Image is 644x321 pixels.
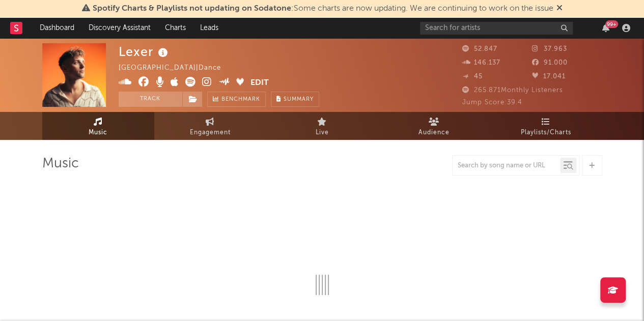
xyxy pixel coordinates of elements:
[42,112,154,140] a: Music
[93,5,553,13] span: : Some charts are now updating. We are continuing to work on the issue
[221,94,260,106] span: Benchmark
[462,46,497,52] span: 52.847
[190,127,231,139] span: Engagement
[453,162,560,170] input: Search by song name or URL
[81,18,158,38] a: Discovery Assistant
[556,5,563,13] span: Dismiss
[93,5,291,13] span: Spotify Charts & Playlists not updating on Sodatone
[532,73,566,80] span: 17.041
[119,43,171,60] div: Lexer
[532,60,568,66] span: 91.000
[378,112,490,140] a: Audience
[462,60,500,66] span: 146.137
[532,46,567,52] span: 37.963
[119,92,182,107] button: Track
[266,112,378,140] a: Live
[119,62,233,74] div: [GEOGRAPHIC_DATA] | Dance
[193,18,226,38] a: Leads
[420,22,573,35] input: Search for artists
[418,127,450,139] span: Audience
[89,127,107,139] span: Music
[490,112,602,140] a: Playlists/Charts
[284,97,314,102] span: Summary
[605,20,618,28] div: 99 +
[271,92,319,107] button: Summary
[207,92,266,107] a: Benchmark
[462,99,522,106] span: Jump Score: 39.4
[33,18,81,38] a: Dashboard
[154,112,266,140] a: Engagement
[462,87,563,94] span: 265.871 Monthly Listeners
[316,127,329,139] span: Live
[250,77,269,90] button: Edit
[602,24,609,32] button: 99+
[158,18,193,38] a: Charts
[462,73,483,80] span: 45
[521,127,571,139] span: Playlists/Charts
